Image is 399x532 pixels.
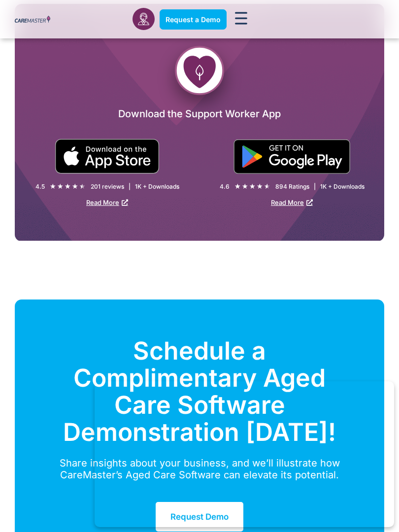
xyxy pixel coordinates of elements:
i: ★ [264,181,270,192]
a: Read More [271,199,313,206]
h2: Schedule a Complimentary Aged Care Software Demonstration [DATE]! [43,337,356,446]
div: 4.5/5 [50,181,86,192]
img: small black download on the apple app store button. [55,139,160,174]
a: Request a Demo [160,9,227,30]
i: ★ [57,181,64,192]
i: ★ [65,181,71,192]
span: Request a Demo [166,15,221,24]
iframe: Popup CTA [95,381,394,527]
div: 4.6 [220,182,230,191]
div: 201 reviews | 1K + Downloads [91,182,179,191]
i: ★ [50,181,56,192]
i: ★ [72,181,78,192]
i: ★ [249,181,256,192]
h2: Download the Support Worker App [15,106,384,122]
img: CareMaster Logo [15,16,50,24]
div: 4.6/5 [234,181,270,192]
a: Read More [86,199,128,206]
i: ★ [234,181,241,192]
div: 4.5 [35,182,45,191]
i: ★ [79,181,86,192]
img: "Get is on" Black Google play button. [233,139,350,174]
p: Share insights about your business, and we’ll illustrate how CareMaster’s Aged Care Software can ... [43,457,356,481]
div: 894 Ratings | 1K + Downloads [275,182,365,191]
i: ★ [242,181,248,192]
div: Menu Toggle [232,9,250,30]
i: ★ [257,181,263,192]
